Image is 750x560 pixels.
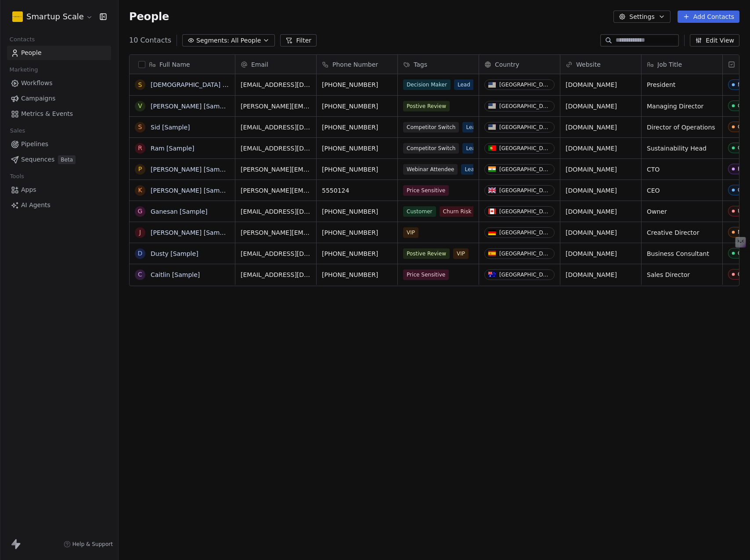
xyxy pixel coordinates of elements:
[138,207,143,216] div: G
[138,186,142,195] div: K
[499,124,551,130] div: [GEOGRAPHIC_DATA]
[129,35,171,46] span: 10 Contacts
[241,207,311,216] span: [EMAIL_ADDRESS][DOMAIN_NAME]
[499,82,551,88] div: [GEOGRAPHIC_DATA]
[403,122,459,133] span: Competitor Switch
[499,103,551,109] div: [GEOGRAPHIC_DATA]
[159,60,190,69] span: Full Name
[151,145,195,152] a: Ram [Sample]
[6,63,42,76] span: Marketing
[7,183,111,197] a: Apps
[151,208,208,215] a: Ganesan [Sample]
[566,229,617,236] a: [DOMAIN_NAME]
[322,80,392,89] span: [PHONE_NUMBER]
[241,249,311,258] span: [EMAIL_ADDRESS][DOMAIN_NAME]
[560,55,641,74] div: Website
[403,143,459,154] span: Competitor Switch
[138,144,142,153] div: R
[440,206,475,217] span: Churn Risk
[138,270,142,279] div: C
[613,11,670,23] button: Settings
[499,187,551,194] div: [GEOGRAPHIC_DATA]
[231,36,261,45] span: All People
[647,144,717,153] span: Sustainability Head
[241,165,311,174] span: [PERSON_NAME][EMAIL_ADDRESS][DOMAIN_NAME]
[130,55,235,74] div: Full Name
[566,124,617,131] a: [DOMAIN_NAME]
[566,187,617,194] a: [DOMAIN_NAME]
[403,269,449,280] span: Price Sensitive
[138,249,143,258] div: D
[461,164,481,175] span: Lead
[647,249,717,258] span: Business Consultant
[566,145,617,152] a: [DOMAIN_NAME]
[678,11,739,23] button: Add Contacts
[235,55,316,74] div: Email
[499,272,551,278] div: [GEOGRAPHIC_DATA]
[21,79,53,88] span: Workflows
[138,122,142,132] div: S
[566,271,617,278] a: [DOMAIN_NAME]
[6,124,29,137] span: Sales
[7,76,111,90] a: Workflows
[151,166,231,173] a: [PERSON_NAME] [Sample]
[332,60,378,69] span: Phone Number
[129,10,169,23] span: People
[647,165,717,174] span: CTO
[58,155,76,164] span: Beta
[151,271,200,278] a: Caitlin [Sample]
[322,165,392,174] span: [PHONE_NUMBER]
[322,144,392,153] span: [PHONE_NUMBER]
[499,145,551,151] div: [GEOGRAPHIC_DATA]
[462,143,482,154] span: Lead
[151,187,231,194] a: [PERSON_NAME] [Sample]
[690,34,739,47] button: Edit View
[566,81,617,88] a: [DOMAIN_NAME]
[322,270,392,279] span: [PHONE_NUMBER]
[241,270,311,279] span: [EMAIL_ADDRESS][DOMAIN_NAME]
[7,152,111,167] a: SequencesBeta
[151,103,231,110] a: [PERSON_NAME] [Sample]
[280,34,317,47] button: Filter
[642,55,722,74] div: Job Title
[151,229,231,236] a: [PERSON_NAME] [Sample]
[138,165,142,174] div: P
[454,79,474,90] span: Lead
[138,101,142,111] div: V
[566,208,617,215] a: [DOMAIN_NAME]
[12,11,23,22] img: 0.png
[7,107,111,121] a: Metrics & Events
[72,541,113,548] span: Help & Support
[403,206,436,217] span: Customer
[151,250,198,257] a: Dusty [Sample]
[479,55,560,74] div: Country
[398,55,479,74] div: Tags
[322,207,392,216] span: [PHONE_NUMBER]
[6,170,28,183] span: Tools
[322,123,392,132] span: [PHONE_NUMBER]
[241,123,311,132] span: [EMAIL_ADDRESS][DOMAIN_NAME]
[322,186,392,195] span: 5550124
[151,124,190,131] a: Sid [Sample]
[138,80,142,90] div: S
[322,249,392,258] span: [PHONE_NUMBER]
[566,103,617,110] a: [DOMAIN_NAME]
[241,144,311,153] span: [EMAIL_ADDRESS][DOMAIN_NAME]
[647,123,717,132] span: Director of Operations
[139,228,141,237] div: J
[566,166,617,173] a: [DOMAIN_NAME]
[414,60,427,69] span: Tags
[657,60,682,69] span: Job Title
[11,9,94,24] button: Smartup Scale
[317,55,397,74] div: Phone Number
[647,270,717,279] span: Sales Director
[647,186,717,195] span: CEO
[495,60,519,69] span: Country
[647,80,717,89] span: President
[130,74,235,527] div: grid
[21,155,54,164] span: Sequences
[21,48,42,57] span: People
[196,36,229,45] span: Segments:
[403,185,449,196] span: Price Sensitive
[403,101,450,111] span: Postive Review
